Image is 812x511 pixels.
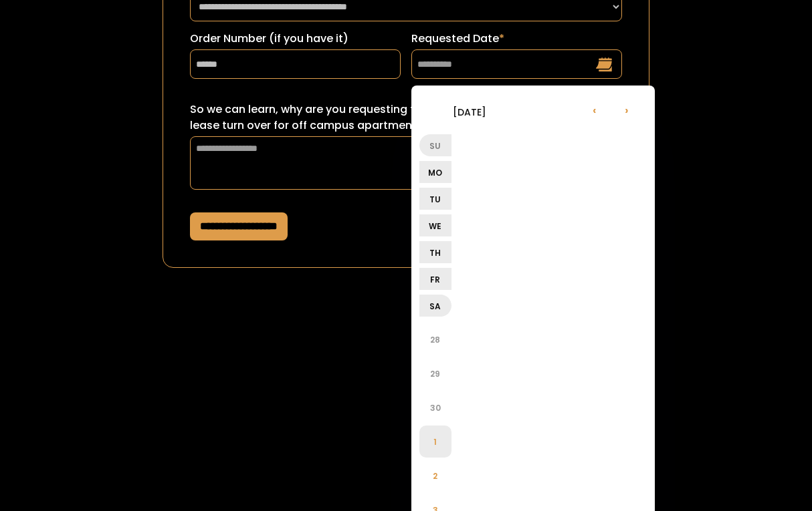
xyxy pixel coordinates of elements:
[419,134,451,156] li: Su
[611,94,643,126] li: ›
[419,357,451,389] li: 29
[419,241,451,263] li: Th
[419,460,451,492] li: 2
[419,96,520,128] li: [DATE]
[190,31,401,47] label: Order Number (if you have it)
[190,102,622,134] label: So we can learn, why are you requesting this date? (ex: sorority recruitment, lease turn over for...
[419,295,451,317] li: Sa
[419,268,451,290] li: Fr
[419,161,451,183] li: Mo
[411,31,622,47] label: Requested Date
[419,425,451,458] li: 1
[579,94,611,126] li: ‹
[419,391,451,423] li: 30
[419,188,451,210] li: Tu
[419,323,451,355] li: 28
[419,214,451,236] li: We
